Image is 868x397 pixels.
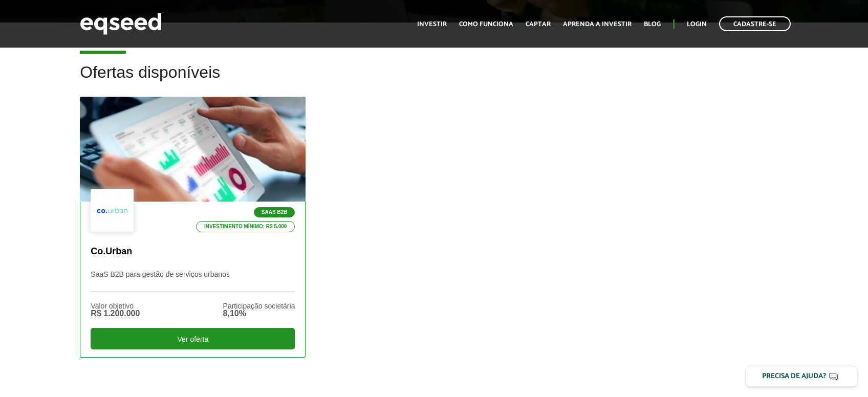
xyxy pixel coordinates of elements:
p: SaaS B2B para gestão de serviços urbanos [91,270,295,292]
a: Aprenda a investir [563,21,632,28]
a: SaaS B2B Investimento mínimo: R$ 5.000 Co.Urban SaaS B2B para gestão de serviços urbanos Valor ob... [80,97,306,357]
div: Participação societária [223,302,295,310]
div: 8,10% [223,310,295,318]
a: Como funciona [459,21,513,28]
a: Login [687,21,707,28]
p: Investimento mínimo: R$ 5.000 [196,221,295,232]
div: R$ 1.200.000 [91,310,140,318]
a: Investir [417,21,447,28]
p: Co.Urban [91,246,295,257]
a: Captar [526,21,551,28]
a: Cadastre-se [719,16,791,31]
h2: Ofertas disponíveis [80,63,788,97]
img: EqSeed [80,10,162,37]
div: Valor objetivo [91,302,140,310]
p: SaaS B2B [254,207,295,217]
a: Blog [644,21,661,28]
div: Ver oferta [91,328,295,349]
